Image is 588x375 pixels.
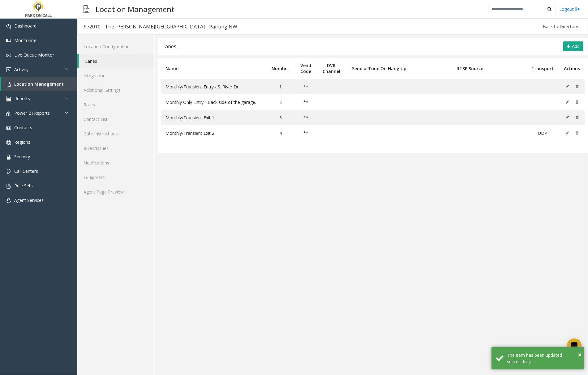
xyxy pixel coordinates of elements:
img: 'icon' [6,184,11,189]
span: Call Centers [14,168,38,174]
td: 3 [266,110,295,125]
span: Live Queue Monitor [14,52,54,58]
img: 'icon' [6,53,11,58]
span: Monthly/Transient Entry - S. River Dr. [165,84,239,90]
span: Contacts [14,125,32,130]
div: The item has been updated successfully. [507,352,580,365]
th: Transport [526,58,560,79]
img: 'icon' [6,126,11,130]
th: DVR Channel [317,58,346,79]
th: RTSP Source [413,58,526,79]
button: Add [563,41,583,51]
a: Rates [77,97,154,112]
span: Regions [14,139,30,145]
button: Back to Directory [539,22,582,31]
a: Lanes [79,54,154,68]
img: 'icon' [6,96,11,101]
span: Activity [14,66,28,72]
img: 'icon' [6,198,11,203]
a: Contact List [77,112,154,126]
td: UDP [526,125,560,141]
span: Monthly Only Entry - Back side of the garage. [165,99,256,105]
th: Number [266,58,295,79]
span: Power BI Reports [14,110,50,116]
div: 972010 - The [PERSON_NAME][GEOGRAPHIC_DATA] - Parking NW [84,23,237,31]
span: × [578,350,582,359]
span: Monthly/Transient Exit 1 [165,115,214,121]
th: Name [161,58,266,79]
td: 4 [266,125,295,141]
a: Logout [559,6,580,12]
span: Security [14,154,30,160]
img: 'icon' [6,38,11,43]
span: Dashboard [14,23,36,29]
img: 'icon' [6,140,11,145]
th: Vend Code [295,58,317,79]
a: Agent Page Preview [77,185,154,199]
span: Agent Services [14,197,44,203]
span: Location Management [14,81,64,87]
a: Integrations [77,68,154,83]
h3: Location Management [92,2,178,17]
div: Lanes [162,42,176,50]
th: Actions [559,58,585,79]
a: Location Configuration [77,39,154,54]
span: Rule Sets [14,183,33,189]
td: 2 [266,94,295,110]
span: Reports [14,96,30,101]
a: Additional Settings [77,83,154,97]
img: 'icon' [6,155,11,160]
span: Add [572,43,580,49]
img: 'icon' [6,169,11,174]
th: Send # Tone On Hang Up [346,58,413,79]
a: Gate Instructions [77,126,154,141]
button: Close [578,350,582,359]
img: logout [575,6,580,12]
img: pageIcon [84,2,89,17]
img: 'icon' [6,82,11,87]
a: Equipment [77,170,154,185]
img: 'icon' [6,111,11,116]
img: 'icon' [6,24,11,29]
td: 1 [266,79,295,94]
img: 'icon' [6,67,11,72]
a: Notifications [77,156,154,170]
span: Monitoring [14,37,36,43]
a: Rules/Issues [77,141,154,156]
span: Monthly/Transient Exit 2 [165,130,214,136]
a: Location Management [1,77,77,91]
